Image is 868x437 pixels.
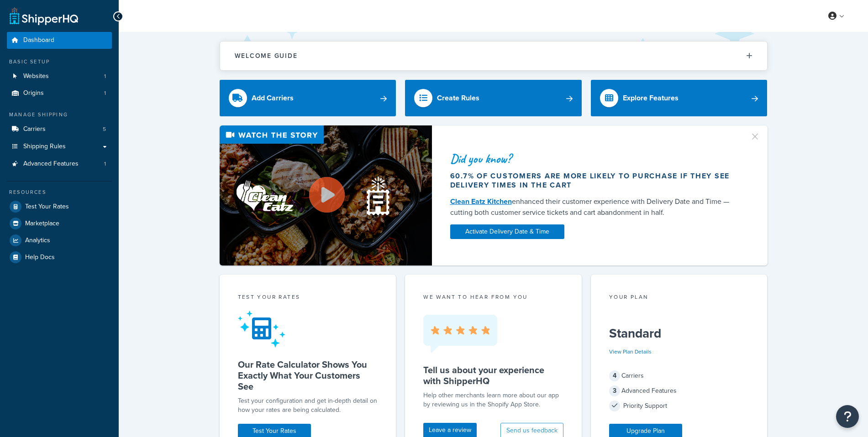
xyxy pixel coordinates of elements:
a: Marketplace [7,215,112,232]
a: Activate Delivery Date & Time [450,224,564,239]
div: Advanced Features [609,385,749,397]
h2: Welcome Guide [235,52,298,59]
a: Explore Features [591,80,768,116]
div: Did you know? [450,152,739,165]
h5: Standard [609,326,749,341]
span: Test Your Rates [25,203,69,211]
span: Carriers [23,125,46,133]
div: Resources [7,188,112,196]
button: Welcome Guide [220,42,767,70]
span: 5 [103,125,106,133]
a: Test Your Rates [7,198,112,215]
li: Origins [7,85,112,102]
div: Priority Support [609,400,749,412]
a: Dashboard [7,32,112,49]
span: Marketplace [25,220,59,228]
div: Carriers [609,369,749,382]
span: 1 [104,89,106,97]
p: Help other merchants learn more about our app by reviewing us in the Shopify App Store. [423,391,563,409]
a: Carriers5 [7,121,112,138]
span: Help Docs [25,254,55,261]
span: 1 [104,73,106,80]
a: Add Carriers [220,80,396,116]
div: Basic Setup [7,58,112,66]
span: Advanced Features [23,160,79,168]
div: Add Carriers [252,92,294,104]
span: 4 [609,370,620,381]
div: Test your rates [238,293,378,303]
a: Clean Eatz Kitchen [450,196,512,207]
p: we want to hear from you [423,293,563,301]
a: View Plan Details [609,348,652,356]
a: Help Docs [7,249,112,265]
div: enhanced their customer experience with Delivery Date and Time — cutting both customer service ti... [450,196,739,218]
a: Analytics [7,232,112,249]
span: Dashboard [23,36,54,44]
button: Open Resource Center [836,405,859,428]
a: Create Rules [405,80,582,116]
span: 1 [104,160,106,168]
li: Websites [7,68,112,85]
div: Your Plan [609,293,749,303]
span: Websites [23,73,49,80]
div: Test your configuration and get in-depth detail on how your rates are being calculated. [238,396,378,415]
div: 60.7% of customers are more likely to purchase if they see delivery times in the cart [450,172,739,190]
li: Advanced Features [7,156,112,172]
span: Analytics [25,237,50,245]
span: Shipping Rules [23,143,66,151]
span: Origins [23,89,44,97]
h5: Our Rate Calculator Shows You Exactly What Your Customers See [238,359,378,392]
h5: Tell us about your experience with ShipperHQ [423,364,563,386]
a: Shipping Rules [7,138,112,155]
a: Websites1 [7,68,112,85]
span: 3 [609,385,620,396]
div: Create Rules [437,92,479,104]
a: Advanced Features1 [7,156,112,172]
div: Manage Shipping [7,111,112,119]
div: Explore Features [623,92,679,104]
li: Carriers [7,121,112,138]
a: Origins1 [7,85,112,102]
img: Video thumbnail [220,125,432,265]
